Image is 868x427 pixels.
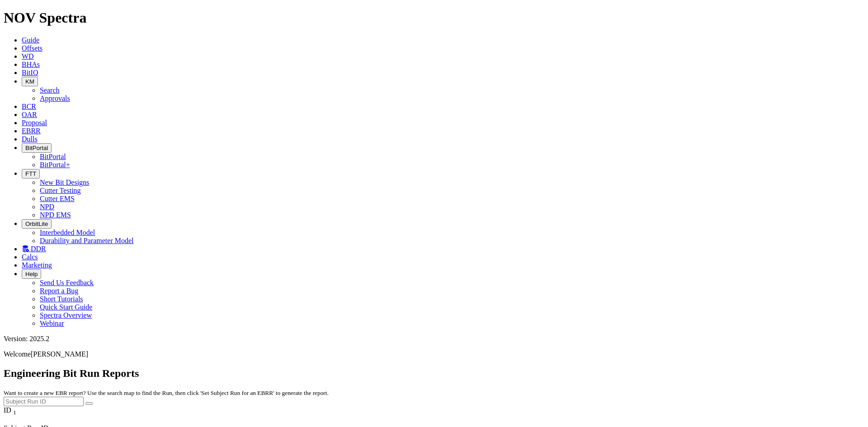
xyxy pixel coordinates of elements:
a: Report a Bug [40,287,78,295]
button: BitPortal [22,143,52,153]
button: OrbitLite [22,219,52,229]
a: Dulls [22,135,38,143]
a: Proposal [22,119,47,127]
a: Cutter Testing [40,187,81,194]
a: Guide [22,36,39,44]
div: Column Menu [4,416,75,424]
span: KM [25,78,34,85]
a: BitIQ [22,69,38,76]
a: NPD [40,203,54,211]
a: Offsets [22,44,42,52]
a: NPD EMS [40,211,71,219]
a: Calcs [22,253,38,261]
a: Spectra Overview [40,311,92,319]
a: Approvals [40,94,70,102]
a: Send Us Feedback [40,279,94,286]
a: Cutter EMS [40,195,75,202]
span: ID [4,406,11,414]
span: [PERSON_NAME] [31,350,88,358]
p: Welcome [4,350,864,358]
a: BitPortal [40,153,66,160]
small: Want to create a new EBR report? Use the search map to find the Run, then click 'Set Subject Run ... [4,389,329,396]
input: Subject Run ID [4,397,84,406]
a: New Bit Designs [40,178,89,186]
button: Help [22,269,41,279]
div: Version: 2025.2 [4,335,864,343]
span: BitPortal [25,145,48,151]
button: FTT [22,169,40,178]
button: KM [22,77,38,86]
span: FTT [25,170,36,177]
span: DDR [31,245,46,253]
div: ID Sort None [4,406,75,416]
a: Durability and Parameter Model [40,237,134,244]
a: WD [22,52,34,60]
a: Search [40,86,60,94]
a: Short Tutorials [40,295,83,303]
a: Webinar [40,319,64,327]
sub: 1 [13,409,16,416]
a: Marketing [22,261,52,269]
span: OrbitLite [25,221,48,227]
a: EBRR [22,127,41,135]
h1: NOV Spectra [4,9,864,26]
span: Help [25,271,38,277]
a: DDR [22,245,46,253]
span: Sort None [13,406,16,414]
a: BitPortal+ [40,161,70,169]
div: Sort None [4,406,75,424]
h2: Engineering Bit Run Reports [4,367,864,380]
a: Quick Start Guide [40,303,92,311]
a: BCR [22,103,36,110]
a: BHAs [22,61,40,68]
a: Interbedded Model [40,229,95,236]
a: OAR [22,111,37,118]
